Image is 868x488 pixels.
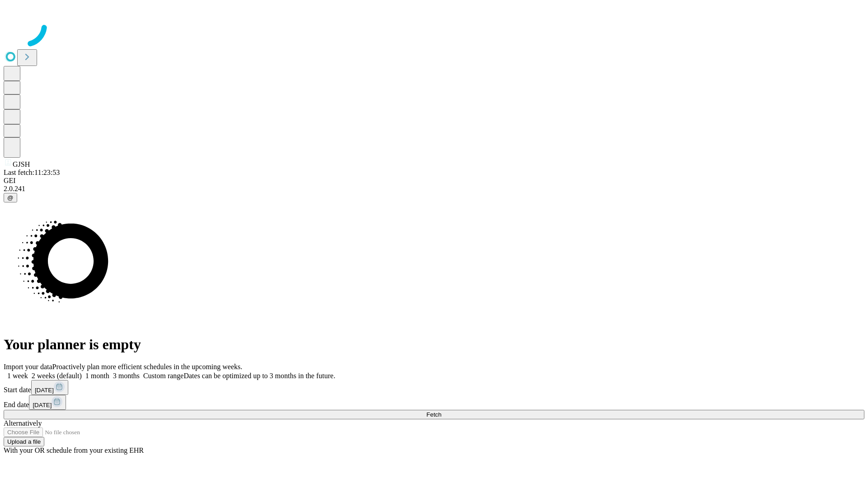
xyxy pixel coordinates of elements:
[4,437,44,446] button: Upload a file
[143,372,184,380] span: Custom range
[4,419,42,427] span: Alternatively
[4,446,144,454] span: With your OR schedule from your existing EHR
[52,363,242,371] span: Proactively plan more efficient schedules in the upcoming weeks.
[7,372,28,380] span: 1 week
[113,372,140,380] span: 3 months
[35,387,54,394] span: [DATE]
[184,372,335,380] span: Dates can be optimized up to 3 months in the future.
[4,363,52,371] span: Import your data
[426,411,441,418] span: Fetch
[33,402,52,408] span: [DATE]
[4,169,60,176] span: Last fetch: 11:23:53
[4,380,864,395] div: Start date
[7,194,14,201] span: @
[29,395,66,410] button: [DATE]
[4,336,864,353] h1: Your planner is empty
[4,185,864,193] div: 2.0.241
[32,372,82,380] span: 2 weeks (default)
[13,160,30,168] span: GJSH
[4,193,17,202] button: @
[4,395,864,410] div: End date
[31,380,68,395] button: [DATE]
[85,372,109,380] span: 1 month
[4,410,864,419] button: Fetch
[4,177,864,185] div: GEI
